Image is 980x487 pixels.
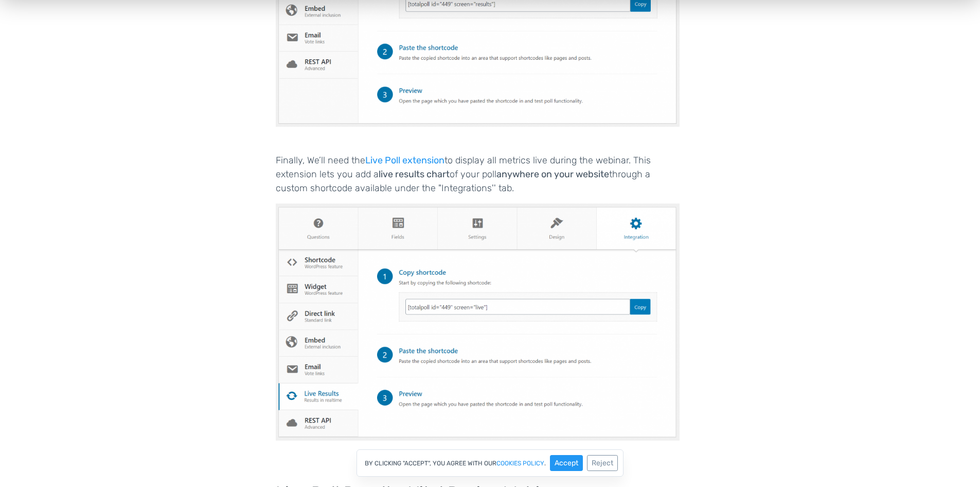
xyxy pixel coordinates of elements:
strong: live results chart [379,169,450,180]
img: Live poll integration in TotalPoll [276,204,680,441]
div: By clicking "Accept", you agree with our . [357,449,623,477]
button: Reject [587,455,618,471]
button: Accept [550,455,583,471]
p: Finally, We’ll need the to display all metrics live during the webinar. This extension lets you a... [276,154,680,195]
a: Live Poll extension [365,155,444,166]
strong: anywhere on your website [496,169,609,180]
a: cookies policy [496,460,544,466]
